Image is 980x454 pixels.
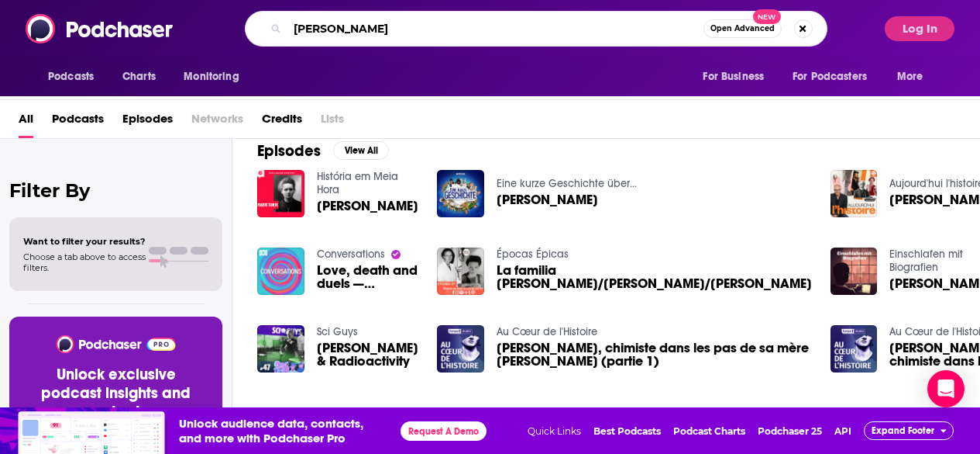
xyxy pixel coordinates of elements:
[497,193,598,206] span: [PERSON_NAME]
[593,425,661,437] a: Best Podcasts
[23,251,146,273] span: Choose a tab above to access filters.
[191,106,243,138] span: Networks
[122,66,156,88] span: Charts
[287,16,703,41] input: Search podcasts, credits, & more...
[317,341,418,368] span: [PERSON_NAME] & Radioactivity
[758,425,822,437] a: Podchaser 25
[317,325,358,338] a: Sci Guys
[673,425,745,437] a: Podcast Charts
[122,106,173,138] a: Episodes
[262,106,302,138] a: Credits
[184,66,239,88] span: Monitoring
[703,19,782,38] button: Open AdvancedNew
[497,177,637,190] a: Eine kurze Geschichte über...
[834,425,851,437] a: API
[886,62,943,92] button: open menu
[782,62,889,92] button: open menu
[317,170,398,196] a: História em Meia Hora
[37,62,114,92] button: open menu
[692,62,783,92] button: open menu
[703,66,764,88] span: For Business
[710,25,775,33] span: Open Advanced
[872,425,934,436] span: Expand Footer
[317,199,418,213] span: [PERSON_NAME]
[497,193,598,206] a: Marie Curie
[497,341,812,368] span: [PERSON_NAME], chimiste dans les pas de sa mère [PERSON_NAME] (partie 1)
[112,62,165,92] a: Charts
[317,264,418,290] span: Love, death and duels — [PERSON_NAME] radioactive life
[55,335,177,353] img: Podchaser - Follow, Share and Rate Podcasts
[793,66,867,88] span: For Podcasters
[885,16,954,41] button: Log In
[317,199,418,213] a: Marie Curie
[497,341,812,368] a: Irène Joliot-Curie, chimiste dans les pas de sa mère Marie Curie (partie 1)
[173,62,259,92] button: open menu
[257,325,304,373] img: Marie Curie & Radioactivity
[401,421,487,441] button: Request A Demo
[528,425,581,437] span: Quick Links
[317,264,418,290] a: Love, death and duels — Marie Curie's radioactive life
[26,14,174,43] img: Podchaser - Follow, Share and Rate Podcasts
[497,325,597,338] a: Au Cœur de l'Histoire
[9,179,222,202] h2: Filter By
[257,170,304,217] img: Marie Curie
[19,106,33,138] a: All
[257,141,389,161] a: EpisodesView All
[437,170,484,217] img: Marie Curie
[23,236,146,247] span: Want to filter your results?
[317,341,418,368] a: Marie Curie & Radioactivity
[753,9,781,24] span: New
[437,325,484,373] img: Irène Joliot-Curie, chimiste dans les pas de sa mère Marie Curie (partie 1)
[897,66,923,88] span: More
[257,248,304,295] img: Love, death and duels — Marie Curie's radioactive life
[830,325,878,373] img: Irène Joliot-Curie, chimiste dans les pas de sa mère Marie Curie (partie 2)
[28,366,204,421] h3: Unlock exclusive podcast insights and contacts
[257,141,321,161] h2: Episodes
[52,106,104,138] a: Podcasts
[830,170,878,217] img: Marie Curie
[889,248,963,274] a: Einschlafen mit Biografien
[864,421,954,440] button: Expand Footer
[245,11,827,47] div: Search podcasts, credits, & more...
[927,370,965,407] div: Open Intercom Messenger
[179,416,388,445] span: Unlock audience data, contacts, and more with Podchaser Pro
[497,264,812,290] span: La familia [PERSON_NAME]/[PERSON_NAME]/[PERSON_NAME]
[497,248,569,261] a: Épocas Épicas
[48,66,94,88] span: Podcasts
[497,264,812,290] a: La familia Curie/Irène Joliot-Curie/Ève Curie
[18,411,167,454] img: Insights visual
[830,248,878,295] img: Marie Curie
[317,248,385,261] a: Conversations
[333,141,389,160] button: View All
[321,106,344,138] span: Lists
[437,248,484,295] img: La familia Curie/Irène Joliot-Curie/Ève Curie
